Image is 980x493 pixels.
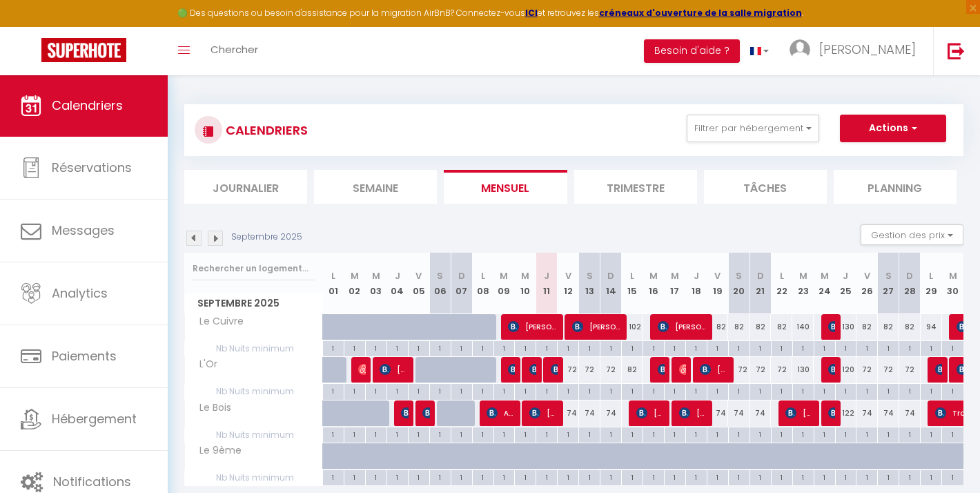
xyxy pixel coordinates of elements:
[929,269,933,282] abbr: L
[757,269,764,282] abbr: D
[793,341,814,354] div: 1
[728,253,749,314] th: 20
[899,427,920,441] div: 1
[494,384,515,397] div: 1
[749,400,771,426] div: 74
[906,269,913,282] abbr: D
[921,314,942,340] div: 94
[458,269,465,282] abbr: D
[323,253,344,314] th: 01
[52,410,137,427] span: Hébergement
[579,357,600,383] div: 72
[828,356,835,383] span: [PERSON_NAME]
[749,314,771,340] div: 82
[430,427,451,441] div: 1
[622,357,643,383] div: 82
[658,313,707,340] span: [PERSON_NAME]
[942,384,963,397] div: 1
[793,384,814,397] div: 1
[622,427,643,441] div: 1
[600,470,621,483] div: 1
[643,253,665,314] th: 16
[687,115,819,142] button: Filtrer par hébergement
[536,470,557,483] div: 1
[835,400,856,426] div: 122
[437,269,443,282] abbr: S
[41,38,126,62] img: Super Booking
[840,115,946,142] button: Actions
[210,42,258,57] span: Chercher
[422,400,429,426] span: Juste Bakang
[536,384,557,397] div: 1
[409,427,429,441] div: 1
[942,253,963,314] th: 30
[899,470,920,483] div: 1
[665,253,686,314] th: 17
[772,427,792,441] div: 1
[358,356,365,383] span: [PERSON_NAME]
[314,170,437,204] li: Semaine
[707,341,728,354] div: 1
[704,170,827,204] li: Tâches
[792,314,814,340] div: 140
[587,269,593,282] abbr: S
[790,39,810,60] img: ...
[52,159,132,176] span: Réservations
[835,357,856,383] div: 120
[878,384,899,397] div: 1
[53,473,131,490] span: Notifications
[665,384,685,397] div: 1
[536,341,557,354] div: 1
[686,427,707,441] div: 1
[525,7,538,19] strong: ICI
[921,431,970,483] iframe: Chat
[856,470,877,483] div: 1
[921,341,941,354] div: 1
[600,357,622,383] div: 72
[686,384,707,397] div: 1
[187,314,247,329] span: Le Cuivre
[487,400,515,426] span: Arvi SA-[PERSON_NAME]
[899,253,921,314] th: 28
[649,269,658,282] abbr: M
[836,341,856,354] div: 1
[622,341,643,354] div: 1
[193,256,315,281] input: Rechercher un logement...
[493,253,515,314] th: 09
[451,384,472,397] div: 1
[899,357,921,383] div: 72
[473,384,493,397] div: 1
[700,356,728,383] span: [PERSON_NAME]
[814,384,835,397] div: 1
[878,341,899,354] div: 1
[52,284,108,302] span: Analytics
[780,269,784,282] abbr: L
[643,427,664,441] div: 1
[536,427,557,441] div: 1
[551,356,558,383] span: [PERSON_NAME]
[771,253,792,314] th: 22
[231,231,302,244] p: Septembre 2025
[799,269,807,282] abbr: M
[921,253,942,314] th: 29
[600,427,621,441] div: 1
[572,313,622,340] span: [PERSON_NAME]
[819,41,916,58] span: [PERSON_NAME]
[185,470,322,485] span: Nb Nuits minimum
[344,253,365,314] th: 02
[387,427,408,441] div: 1
[856,384,877,397] div: 1
[451,427,472,441] div: 1
[729,427,749,441] div: 1
[185,427,322,443] span: Nb Nuits minimum
[558,253,579,314] th: 12
[344,384,365,397] div: 1
[515,253,536,314] th: 10
[579,400,600,426] div: 74
[521,269,529,282] abbr: M
[472,253,493,314] th: 08
[785,400,814,426] span: [PERSON_NAME]
[494,427,515,441] div: 1
[600,253,622,314] th: 14
[814,253,835,314] th: 24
